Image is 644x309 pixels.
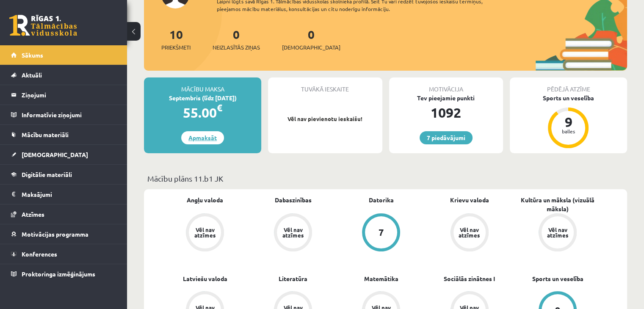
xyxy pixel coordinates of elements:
legend: Ziņojumi [22,85,116,105]
a: Datorika [369,196,394,204]
div: 7 [379,228,384,237]
a: Sākums [11,45,116,65]
p: Mācību plāns 11.b1 JK [147,173,624,184]
a: Mācību materiāli [11,125,116,144]
a: Konferences [11,244,116,264]
legend: Informatīvie ziņojumi [22,105,116,124]
a: Informatīvie ziņojumi [11,105,116,124]
div: Tev pieejamie punkti [389,94,503,102]
a: Sociālās zinātnes I [444,274,495,283]
span: [DEMOGRAPHIC_DATA] [282,43,340,52]
a: Vēl nav atzīmes [161,213,249,253]
a: Sports un veselība [532,274,583,283]
div: balles [556,129,581,134]
a: Latviešu valoda [183,274,227,283]
div: Septembris (līdz [DATE]) [144,94,261,102]
a: Motivācijas programma [11,224,116,244]
span: Konferences [22,250,57,258]
a: Apmaksāt [181,131,224,144]
a: 0[DEMOGRAPHIC_DATA] [282,27,340,52]
a: Atzīmes [11,204,116,224]
a: Ziņojumi [11,85,116,105]
div: Pēdējā atzīme [510,77,627,94]
span: Priekšmeti [161,43,191,52]
span: Sākums [22,51,43,59]
div: Motivācija [389,77,503,94]
span: Mācību materiāli [22,131,69,138]
a: Matemātika [364,274,398,283]
span: Proktoringa izmēģinājums [22,270,95,278]
span: Aktuāli [22,71,42,79]
a: Maksājumi [11,185,116,204]
div: Sports un veselība [510,94,627,102]
a: 7 piedāvājumi [420,131,473,144]
a: Literatūra [279,274,307,283]
a: Vēl nav atzīmes [426,213,514,253]
span: Motivācijas programma [22,230,88,238]
a: Angļu valoda [187,196,223,204]
div: 55.00 [144,102,261,123]
span: € [217,102,222,114]
a: 0Neizlasītās ziņas [213,27,260,52]
a: Proktoringa izmēģinājums [11,264,116,284]
a: Aktuāli [11,65,116,85]
a: Vēl nav atzīmes [514,213,602,253]
span: Digitālie materiāli [22,171,72,178]
div: Tuvākā ieskaite [268,77,382,94]
a: Sports un veselība 9 balles [510,94,627,149]
a: Vēl nav atzīmes [249,213,337,253]
div: 1092 [389,102,503,123]
p: Vēl nav pievienotu ieskaišu! [272,115,378,123]
legend: Maksājumi [22,185,116,204]
a: 10Priekšmeti [161,27,191,52]
div: Mācību maksa [144,77,261,94]
div: Vēl nav atzīmes [546,227,569,238]
a: Kultūra un māksla (vizuālā māksla) [514,196,602,213]
span: [DEMOGRAPHIC_DATA] [22,151,88,158]
a: Digitālie materiāli [11,165,116,184]
div: Vēl nav atzīmes [458,227,481,238]
div: Vēl nav atzīmes [281,227,305,238]
a: Rīgas 1. Tālmācības vidusskola [9,15,77,36]
span: Atzīmes [22,210,44,218]
div: Vēl nav atzīmes [193,227,217,238]
a: Dabaszinības [275,196,312,204]
a: 7 [337,213,425,253]
a: [DEMOGRAPHIC_DATA] [11,145,116,164]
span: Neizlasītās ziņas [213,43,260,52]
a: Krievu valoda [450,196,489,204]
div: 9 [556,115,581,129]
